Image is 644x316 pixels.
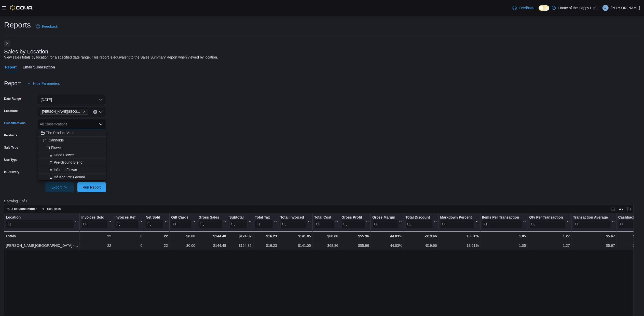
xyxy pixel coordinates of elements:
div: 22 [146,242,168,249]
div: Transaction Average [573,215,611,228]
div: 1.27 [529,242,570,249]
span: Feedback [42,24,58,29]
span: Run Report [83,185,101,190]
div: Gross Margin [372,215,398,228]
button: The Product Vault [38,129,106,137]
div: Total Invoiced [280,215,307,220]
div: Total Tax [255,215,273,228]
div: $16.23 [255,242,277,249]
button: 2 columns hidden [4,206,39,212]
button: Cannabis [38,137,106,144]
div: -$19.66 [405,233,437,239]
div: Total Cost [314,215,334,220]
span: Flower [51,145,62,150]
div: $124.82 [229,233,252,239]
button: Sort fields [40,206,63,212]
div: Colin Lewis [602,5,609,11]
button: Gross Profit [341,215,369,228]
span: Report [5,62,17,72]
button: Transaction Average [573,215,615,228]
div: $144.48 [199,233,226,239]
label: Date Range [4,97,22,101]
button: Remove Kingston - Brock Street - Fire & Flower from selection in this group [83,110,86,113]
div: $16.23 [255,233,277,239]
div: 44.83% [372,242,402,249]
div: $68.86 [314,233,338,239]
div: Cashback [618,215,638,228]
button: Hide Parameters [25,78,62,89]
div: Gross Profit [341,215,365,220]
div: $5.67 [573,242,615,249]
button: Export [45,182,74,192]
button: Total Invoiced [280,215,311,228]
div: Totals [6,233,78,239]
button: Flower [38,144,106,151]
button: Location [6,215,78,228]
span: Kingston - Brock Street - Fire & Flower [40,109,88,114]
div: Invoices Sold [81,215,107,228]
div: View sales totals by location for a specified date range. This report is equivalent to the Sales ... [4,55,218,60]
div: Items Per Transaction [482,215,522,220]
div: Subtotal [229,215,248,220]
div: Invoices Sold [81,215,107,220]
div: $55.96 [341,242,369,249]
div: 13.61% [440,233,479,239]
button: Dried Flower [38,151,106,159]
div: -$19.66 [405,242,437,249]
div: 1.05 [482,242,526,249]
span: Cannabis [49,138,64,143]
span: Hide Parameters [33,81,60,86]
div: Gross Profit [341,215,365,228]
button: Open list of options [99,110,103,114]
button: Run Report [77,182,106,192]
div: $141.05 [280,242,311,249]
button: Gross Margin [372,215,402,228]
p: Home of the Happy High [558,5,597,11]
button: Markdown Percent [440,215,479,228]
p: Showing 1 of 1 [4,198,640,204]
div: $5.67 [573,233,615,239]
div: $0.00 [171,233,195,239]
div: [PERSON_NAME][GEOGRAPHIC_DATA] - Fire & Flower [6,242,78,249]
label: Classifications [4,121,26,125]
span: Email Subscription [23,62,55,72]
div: $0.00 [618,242,642,249]
div: Items Per Transaction [482,215,522,228]
a: Feedback [34,21,60,32]
button: Cashback [618,215,642,228]
div: Subtotal [229,215,248,228]
div: Location [6,215,74,220]
div: Total Discount [405,215,433,220]
button: Qty Per Transaction [529,215,570,228]
button: Display options [618,206,624,212]
span: Infused Flower [54,167,77,172]
span: 2 columns hidden [11,207,37,211]
button: Infused Pre-Ground [38,174,106,181]
h3: Sales by Location [4,49,48,55]
div: 44.83% [372,233,402,239]
img: Cova [10,5,33,10]
button: Next [4,40,10,47]
div: Qty Per Transaction [529,215,566,228]
button: Gift Cards [171,215,195,228]
div: Cashback [618,215,638,220]
div: Gift Card Sales [171,215,191,228]
button: Clear input [93,110,97,114]
div: 13.61% [440,242,479,249]
div: $141.05 [280,233,311,239]
span: Sort fields [47,207,61,211]
span: Pre-Ground Blend [54,160,83,165]
h1: Reports [4,20,31,30]
button: Total Discount [405,215,437,228]
div: Markdown Percent [440,215,475,220]
div: $55.96 [341,233,369,239]
div: Markdown Percent [440,215,475,228]
button: Net Sold [146,215,168,228]
div: Total Tax [255,215,273,220]
div: Invoices Ref [115,215,138,220]
div: 1.05 [482,233,526,239]
button: Pre-Ground Blend [38,159,106,166]
button: Enter fullscreen [626,206,632,212]
div: Total Invoiced [280,215,307,228]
